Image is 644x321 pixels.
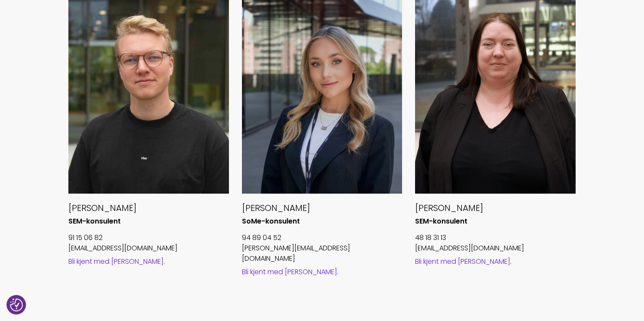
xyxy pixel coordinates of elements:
[415,243,524,253] a: [EMAIL_ADDRESS][DOMAIN_NAME]
[242,243,350,263] a: [PERSON_NAME][EMAIL_ADDRESS][DOMAIN_NAME]
[415,202,576,214] h5: [PERSON_NAME]
[68,243,177,253] a: [EMAIL_ADDRESS][DOMAIN_NAME]
[68,233,229,243] p: 91 15 06 82
[415,233,576,243] p: 48 18 31 13
[10,298,23,311] img: Revisit consent button
[242,233,402,243] p: 94 89 04 52
[242,202,402,214] h5: [PERSON_NAME]
[68,256,164,266] a: Bli kjent med [PERSON_NAME]
[68,257,229,266] div: .
[10,298,23,311] button: Samtykkepreferanser
[242,267,337,277] a: Bli kjent med [PERSON_NAME]
[242,217,402,226] h6: SoMe-konsulent
[415,217,576,226] h6: SEM-konsulent
[68,202,229,214] h5: [PERSON_NAME]
[415,257,576,266] div: .
[68,217,229,226] h6: SEM-konsulent
[415,256,510,266] a: Bli kjent med [PERSON_NAME]
[242,267,402,277] div: .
